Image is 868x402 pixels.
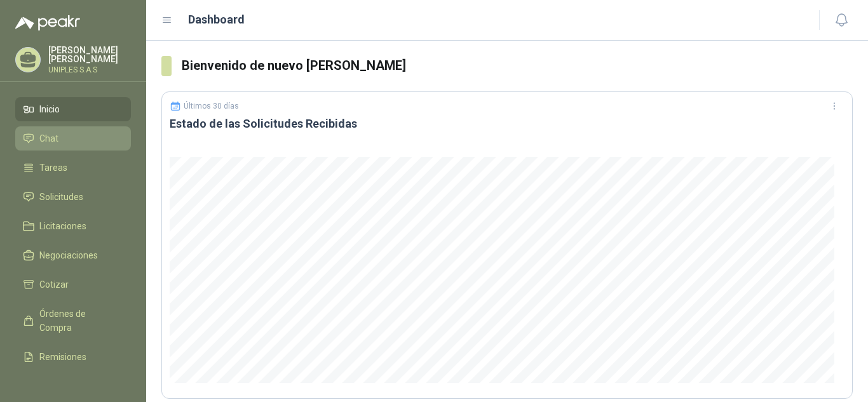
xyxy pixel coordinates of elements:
[15,15,80,30] img: Logo peakr
[39,219,86,233] span: Licitaciones
[39,161,67,175] span: Tareas
[15,214,131,238] a: Licitaciones
[39,102,60,116] span: Inicio
[39,350,86,364] span: Remisiones
[15,345,131,369] a: Remisiones
[15,126,131,151] a: Chat
[48,46,131,64] p: [PERSON_NAME] [PERSON_NAME]
[48,66,131,74] p: UNIPLES S.A.S
[15,243,131,267] a: Negociaciones
[188,11,245,29] h1: Dashboard
[39,307,119,335] span: Órdenes de Compra
[39,190,83,204] span: Solicitudes
[15,156,131,180] a: Tareas
[15,272,131,297] a: Cotizar
[184,102,239,111] p: Últimos 30 días
[182,56,853,76] h3: Bienvenido de nuevo [PERSON_NAME]
[170,116,844,131] h3: Estado de las Solicitudes Recibidas
[39,131,58,145] span: Chat
[15,185,131,209] a: Solicitudes
[39,248,98,262] span: Negociaciones
[15,302,131,340] a: Órdenes de Compra
[15,97,131,121] a: Inicio
[39,278,69,291] span: Cotizar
